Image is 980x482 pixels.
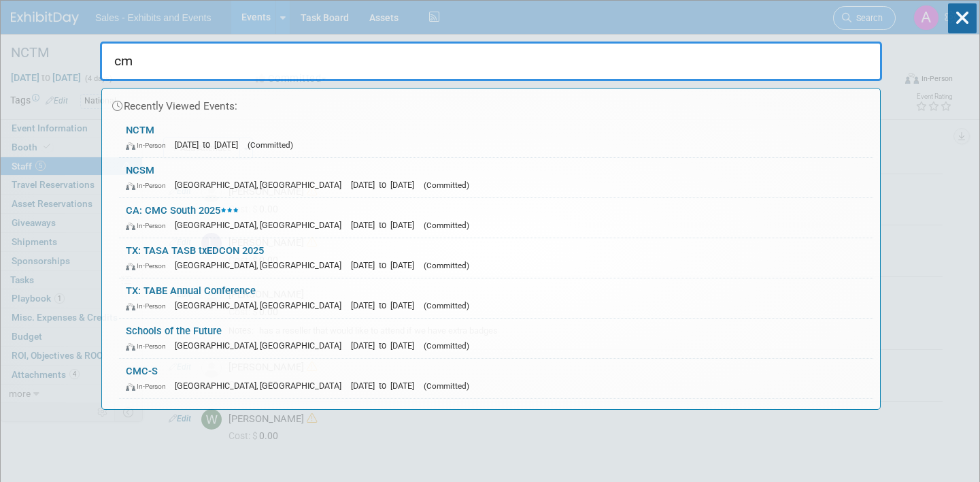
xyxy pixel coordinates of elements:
[119,238,873,278] a: TX: TASA TASB txEDCON 2025 In-Person [GEOGRAPHIC_DATA], [GEOGRAPHIC_DATA] [DATE] to [DATE] (Commi...
[175,340,348,351] span: [GEOGRAPHIC_DATA], [GEOGRAPHIC_DATA]
[119,278,873,318] a: TX: TABE Annual Conference In-Person [GEOGRAPHIC_DATA], [GEOGRAPHIC_DATA] [DATE] to [DATE] (Commi...
[175,300,348,310] span: [GEOGRAPHIC_DATA], [GEOGRAPHIC_DATA]
[351,340,421,351] span: [DATE] to [DATE]
[100,42,882,81] input: Search for Events or People...
[351,260,421,270] span: [DATE] to [DATE]
[119,158,873,197] a: NCSM In-Person [GEOGRAPHIC_DATA], [GEOGRAPHIC_DATA] [DATE] to [DATE] (Committed)
[119,118,873,157] a: NCTM In-Person [DATE] to [DATE] (Committed)
[175,140,245,150] span: [DATE] to [DATE]
[175,260,348,270] span: [GEOGRAPHIC_DATA], [GEOGRAPHIC_DATA]
[126,302,172,310] span: In-Person
[119,319,873,358] a: Schools of the Future In-Person [GEOGRAPHIC_DATA], [GEOGRAPHIC_DATA] [DATE] to [DATE] (Committed)
[126,261,172,270] span: In-Person
[126,221,172,230] span: In-Person
[175,220,348,230] span: [GEOGRAPHIC_DATA], [GEOGRAPHIC_DATA]
[126,382,172,391] span: In-Person
[248,140,293,150] span: (Committed)
[424,341,469,351] span: (Committed)
[424,261,469,270] span: (Committed)
[126,342,172,351] span: In-Person
[351,180,421,190] span: [DATE] to [DATE]
[175,180,348,190] span: [GEOGRAPHIC_DATA], [GEOGRAPHIC_DATA]
[424,301,469,310] span: (Committed)
[351,220,421,230] span: [DATE] to [DATE]
[119,198,873,238] a: CA: CMC South 2025 In-Person [GEOGRAPHIC_DATA], [GEOGRAPHIC_DATA] [DATE] to [DATE] (Committed)
[119,359,873,398] a: CMC-S In-Person [GEOGRAPHIC_DATA], [GEOGRAPHIC_DATA] [DATE] to [DATE] (Committed)
[424,180,469,190] span: (Committed)
[424,381,469,391] span: (Committed)
[175,381,348,391] span: [GEOGRAPHIC_DATA], [GEOGRAPHIC_DATA]
[424,221,469,230] span: (Committed)
[126,181,172,190] span: In-Person
[351,300,421,310] span: [DATE] to [DATE]
[126,141,172,150] span: In-Person
[109,89,873,118] div: Recently Viewed Events:
[351,381,421,391] span: [DATE] to [DATE]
